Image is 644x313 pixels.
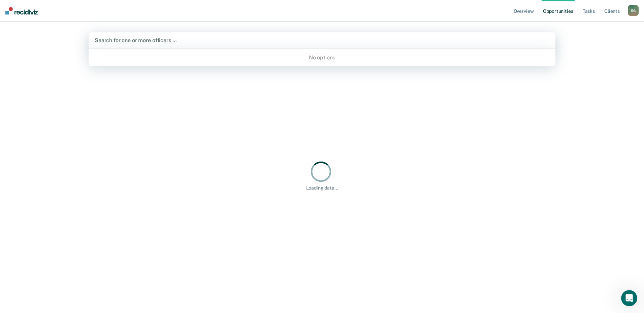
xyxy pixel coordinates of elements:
[621,290,637,306] iframe: Intercom live chat
[5,7,38,15] img: Recidiviz
[306,185,338,191] div: Loading data...
[628,5,639,16] button: SG
[89,52,555,63] div: No options
[628,5,639,16] div: S G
